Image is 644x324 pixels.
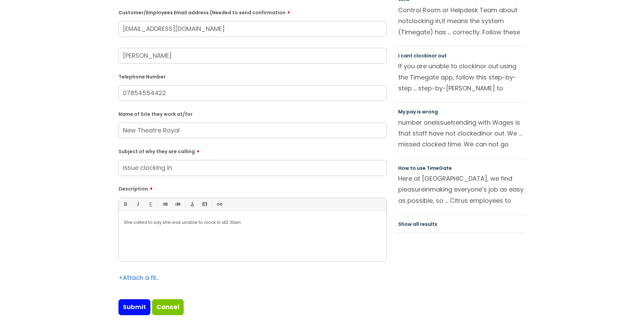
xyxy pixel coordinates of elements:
a: Underline(Ctrl-U) [146,200,154,209]
span: in [425,185,430,194]
a: Show all results [398,221,437,228]
p: Here at [GEOGRAPHIC_DATA], we find pleasure making everyone’s job as easy as possible, so ... Cit... [398,173,525,206]
div: Attach a file [118,272,159,283]
span: issue [435,118,451,127]
label: Name of Site they work at/for [118,110,387,117]
a: Cancel [152,299,184,315]
p: She called to say she was unable to clock in at [124,219,381,226]
a: I cant clockinor out [398,52,447,59]
input: Email [118,21,387,37]
span: 2.30am [226,220,241,225]
label: Subject of why they are calling [118,146,387,155]
p: If you are unable to clock or out using the Timegate app, follow this step-by-step ... step-by-[P... [398,61,525,93]
a: 1. Ordered List (Ctrl-Shift-8) [173,200,182,209]
span: in [475,62,480,70]
a: Italic (Ctrl-I) [133,200,142,209]
a: Link [215,200,223,209]
a: Bold (Ctrl-B) [121,200,129,209]
span: in [427,52,431,59]
label: Description [118,184,387,192]
span: in, [435,17,442,25]
a: My pay is wrong [398,108,438,115]
span: in [481,129,486,138]
a: Back Color [200,200,209,209]
input: Your Name [118,48,387,64]
label: Telephone Number [118,73,387,80]
a: • Unordered List (Ctrl-Shift-7) [161,200,169,209]
a: Font Color [188,200,196,209]
label: Customer/Employees Email address (Needed to send confirmation [118,7,387,16]
p: number one trending with Wages is that staff have not clocked or out. We ... missed clocked time.... [398,117,525,150]
a: How to use TimeGate [398,165,452,172]
span: clocking [408,17,434,25]
input: Submit [118,299,150,315]
p: Control Room or Helpdesk Team about not it means the system (Timegate) has ... correctly. Follow ... [398,5,525,37]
